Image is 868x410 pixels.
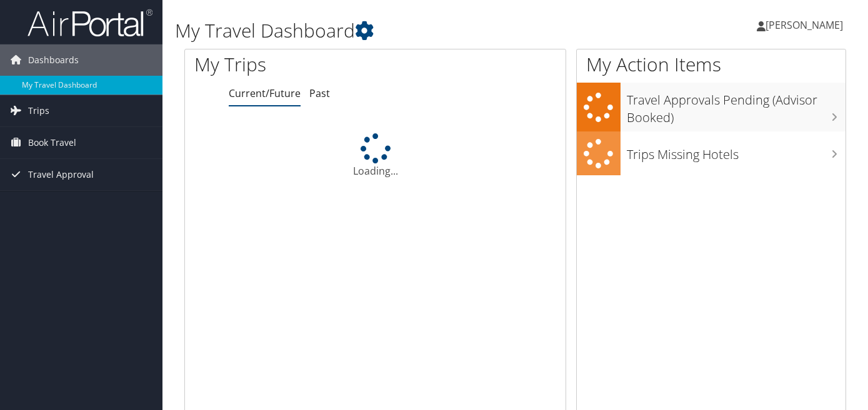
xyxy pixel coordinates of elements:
span: [PERSON_NAME] [766,18,843,32]
div: Loading... [185,133,566,178]
span: Dashboards [28,44,79,76]
span: Travel Approval [28,159,94,190]
img: airportal-logo.png [27,8,152,38]
h1: My Travel Dashboard [175,18,629,44]
span: Book Travel [28,127,76,158]
span: Trips [28,95,49,126]
a: Trips Missing Hotels [577,131,846,176]
h3: Trips Missing Hotels [627,140,846,163]
h1: My Action Items [577,51,846,78]
a: Travel Approvals Pending (Advisor Booked) [577,83,846,131]
a: Current/Future [229,86,301,100]
a: Past [309,86,330,100]
h3: Travel Approvals Pending (Advisor Booked) [627,85,846,126]
a: [PERSON_NAME] [757,6,856,44]
h1: My Trips [194,51,398,78]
